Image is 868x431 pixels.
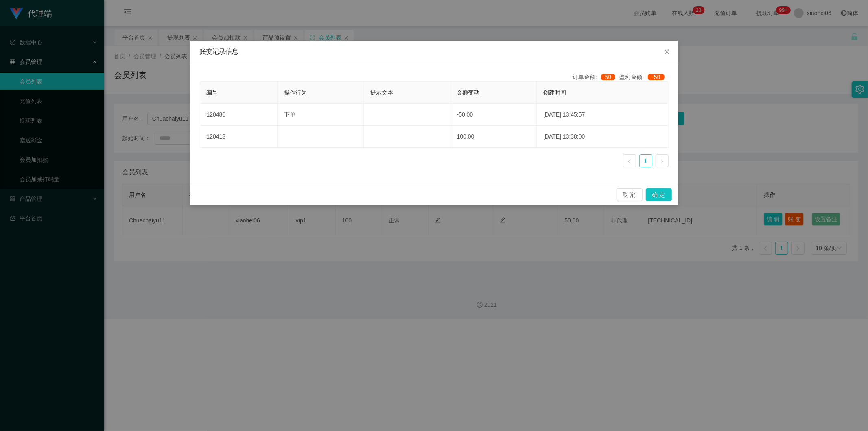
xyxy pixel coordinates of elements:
[601,74,616,80] span: 50
[619,73,668,81] div: 盈利金额:
[537,126,668,148] td: [DATE] 13:38:00
[646,188,672,201] button: 确 定
[457,89,480,96] span: 金额变动
[623,154,636,167] li: 上一页
[664,48,670,55] i: 图标: close
[573,73,619,81] div: 订单金额:
[200,47,669,56] div: 账变记录信息
[617,188,643,201] button: 取 消
[200,126,278,148] td: 120413
[639,154,652,167] li: 1
[284,89,307,96] span: 操作行为
[450,126,537,148] td: 100.00
[450,104,537,126] td: -50.00
[656,154,669,167] li: 下一页
[200,104,278,126] td: 120480
[207,89,218,96] span: 编号
[648,74,664,80] span: -50
[656,41,678,64] button: Close
[278,104,364,126] td: 下单
[640,155,652,167] a: 1
[627,159,632,164] i: 图标: left
[543,89,566,96] span: 创建时间
[537,104,668,126] td: [DATE] 13:45:57
[660,159,665,164] i: 图标: right
[370,89,393,96] span: 提示文本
